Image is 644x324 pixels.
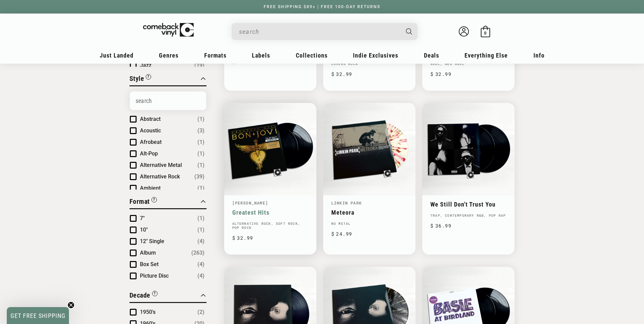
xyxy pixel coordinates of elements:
span: Deals [424,52,439,59]
span: Decade [129,291,150,299]
span: Just Landed [100,52,134,59]
span: 1950's [140,309,156,315]
input: Search Options [130,91,206,110]
span: Number of products: (1) [197,184,205,192]
div: Search [232,23,418,40]
span: Abstract [140,116,161,122]
span: Number of products: (263) [191,249,205,257]
a: Greatest Hits [232,209,308,216]
a: FREE SHIPPING $89+ | FREE 100-DAY RETURNS [257,4,387,9]
span: Album [140,250,156,256]
button: Search [400,23,418,40]
span: Acoustic [140,127,161,134]
span: 0 [484,30,486,36]
span: Formats [204,52,226,59]
span: Box Set [140,261,159,267]
span: Genres [159,52,178,59]
span: 7" [140,215,145,221]
span: Number of products: (3) [197,127,205,135]
span: Alternative Rock [140,173,180,180]
a: We Still Don't Trust You [430,201,506,208]
span: Number of products: (2) [197,308,205,316]
button: Filter by Decade [129,290,158,302]
span: Alt-Pop [140,150,158,157]
span: Indie Exclusives [353,52,398,59]
a: [PERSON_NAME] [232,200,268,206]
span: Ambient [140,185,161,191]
span: Everything Else [464,52,508,59]
span: Picture Disc [140,273,169,279]
button: Filter by Format [129,196,157,208]
span: Info [533,52,545,59]
a: Linkin Park [331,200,362,206]
button: Close teaser [68,302,74,308]
span: Labels [252,52,270,59]
span: Number of products: (1) [197,161,205,169]
span: Number of products: (1) [197,138,205,146]
button: Filter by Style [129,73,151,85]
div: GET FREE SHIPPINGClose teaser [7,307,69,324]
a: Meteora [331,209,407,216]
span: Number of products: (4) [197,260,205,268]
span: GET FREE SHIPPING [10,312,66,319]
span: Number of products: (1) [197,226,205,234]
span: Style [129,74,144,83]
span: Number of products: (1) [197,115,205,123]
span: Number of products: (1) [197,150,205,158]
span: 10" [140,226,148,233]
span: Number of products: (4) [197,237,205,245]
span: Number of products: (1) [197,214,205,222]
span: Collections [296,52,328,59]
span: 12" Single [140,238,164,244]
span: Alternative Metal [140,162,182,168]
span: Number of products: (39) [194,173,205,181]
span: Number of products: (4) [197,272,205,280]
input: When autocomplete results are available use up and down arrows to review and enter to select [239,25,399,39]
span: Afrobeat [140,139,162,145]
span: Format [129,197,150,206]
